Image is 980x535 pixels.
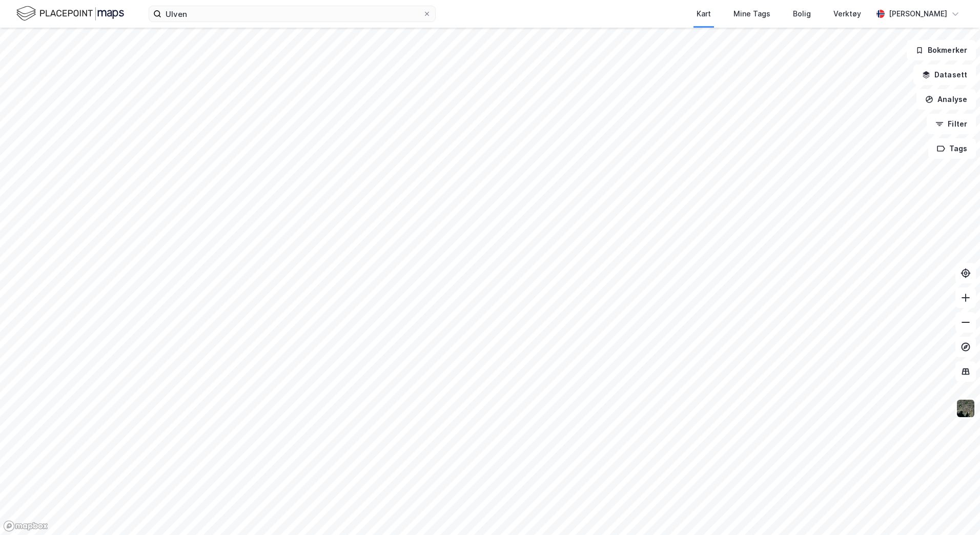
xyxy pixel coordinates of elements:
button: Datasett [913,65,976,85]
button: Tags [928,138,976,159]
button: Filter [927,114,976,134]
img: 9k= [956,399,975,418]
div: [PERSON_NAME] [889,8,947,20]
div: Mine Tags [733,8,770,20]
input: Søk på adresse, matrikkel, gårdeiere, leietakere eller personer [161,6,423,22]
div: Kart [697,8,711,20]
div: Verktøy [833,8,861,20]
iframe: Chat Widget [929,486,980,535]
div: Bolig [793,8,811,20]
button: Bokmerker [907,40,976,60]
img: logo.f888ab2527a4732fd821a326f86c7f29.svg [16,5,124,23]
button: Analyse [916,89,976,110]
a: Mapbox homepage [3,520,48,532]
div: Kontrollprogram for chat [929,486,980,535]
